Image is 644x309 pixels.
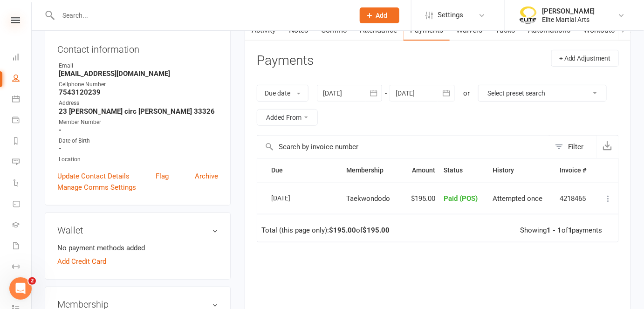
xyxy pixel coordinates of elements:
[57,182,136,193] a: Manage Comms Settings
[59,88,218,96] strong: 7543120239
[261,227,390,234] div: Total (this page only): of
[57,225,218,235] h3: Wallet
[59,126,218,134] strong: -
[59,118,218,127] div: Member Number
[520,227,603,234] div: Showing of payments
[59,80,218,89] div: Cellphone Number
[550,136,596,158] button: Filter
[363,226,390,234] strong: $195.00
[59,137,218,145] div: Date of Birth
[267,158,342,182] th: Due
[257,54,314,68] h3: Payments
[568,141,584,152] div: Filter
[57,242,218,254] li: No payment methods added
[568,226,572,234] strong: 1
[12,69,31,89] a: People
[59,99,218,108] div: Address
[342,158,402,182] th: Membership
[519,6,537,25] img: thumb_image1508806937.png
[59,144,218,153] strong: -
[360,7,399,23] button: Add
[195,171,218,182] a: Archive
[59,62,218,70] div: Email
[271,191,314,205] div: [DATE]
[57,41,218,55] h3: Contact information
[438,5,463,26] span: Settings
[488,158,555,182] th: History
[555,183,596,214] td: 4218465
[12,194,31,215] a: Product Sales
[440,158,489,182] th: Status
[57,256,106,267] a: Add Credit Card
[376,12,388,19] span: Add
[257,109,318,126] button: Added From
[329,226,356,234] strong: $195.00
[551,50,619,67] button: + Add Adjustment
[55,9,348,22] input: Search...
[463,88,470,99] div: or
[12,110,31,131] a: Payments
[156,171,169,182] a: Flag
[12,48,31,69] a: Dashboard
[346,194,390,203] span: Taekwondodo
[59,107,218,116] strong: 23 [PERSON_NAME] circ [PERSON_NAME] 33326
[542,7,595,15] div: [PERSON_NAME]
[12,89,31,110] a: Calendar
[12,131,31,152] a: Reports
[257,85,308,102] button: Due date
[28,277,36,285] span: 2
[402,158,440,182] th: Amount
[444,194,478,203] span: Paid (POS)
[57,171,130,182] a: Update Contact Details
[257,136,550,158] input: Search by invoice number
[402,183,440,214] td: $195.00
[59,155,218,164] div: Location
[59,69,218,78] strong: [EMAIL_ADDRESS][DOMAIN_NAME]
[493,194,542,203] span: Attempted once
[555,158,596,182] th: Invoice #
[9,277,32,300] iframe: Intercom live chat
[542,15,595,24] div: Elite Martial Arts
[547,226,562,234] strong: 1 - 1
